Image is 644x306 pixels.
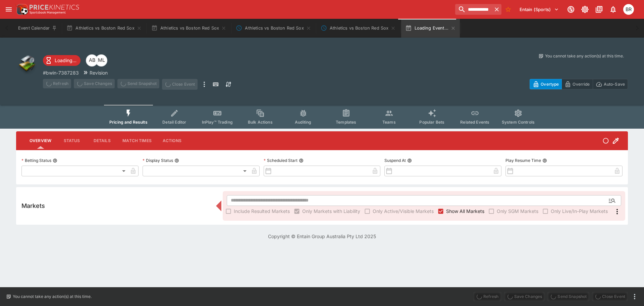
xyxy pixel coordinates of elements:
[460,120,489,125] span: Related Events
[30,11,66,14] img: Sportsbook Management
[43,69,79,76] p: Copy To Clipboard
[21,158,51,163] p: Betting Status
[455,4,492,15] input: search
[202,120,233,125] span: InPlay™ Trading
[373,208,434,215] span: Only Active/Visible Markets
[90,69,108,76] p: Revision
[516,4,563,15] button: Select Tenant
[613,208,621,216] svg: More
[530,79,628,89] div: Start From
[55,57,76,64] p: Loading...
[502,120,535,125] span: System Controls
[551,208,608,215] span: Only Live/In-Play Markets
[579,3,591,15] button: Toggle light/dark mode
[147,19,231,38] button: Athletics vs Boston Red Sox
[62,19,146,38] button: Athletics vs Boston Red Sox
[234,208,290,215] span: Include Resulted Markets
[30,5,79,10] img: PriceKinetics
[542,158,547,163] button: Play Resume Time
[407,158,412,163] button: Suspend At
[53,158,57,163] button: Betting Status
[200,79,208,90] button: more
[446,208,484,215] span: Show All Markets
[15,3,28,16] img: PriceKinetics Logo
[382,120,396,125] span: Teams
[117,133,157,149] button: Match Times
[419,120,444,125] span: Popular Bets
[3,3,15,15] button: open drawer
[104,105,540,129] div: Event type filters
[302,208,360,215] span: Only Markets with Liability
[573,81,590,88] p: Override
[24,133,57,149] button: Overview
[109,120,148,125] span: Pricing and Results
[264,158,298,163] p: Scheduled Start
[87,133,117,149] button: Details
[86,54,98,67] div: Alex Bothe
[631,293,639,301] button: more
[497,208,538,215] span: Only SGM Markets
[16,53,38,75] img: other.png
[593,79,628,89] button: Auto-Save
[505,158,541,163] p: Play Resume Time
[143,158,173,163] p: Display Status
[95,54,107,67] div: Micheal Lee
[317,19,400,38] button: Athletics vs Boston Red Sox
[336,120,356,125] span: Templates
[384,158,406,163] p: Suspend At
[401,19,460,38] button: Loading Event...
[232,19,315,38] button: Athletics vs Boston Red Sox
[621,2,636,17] button: Ben Raymond
[541,81,559,88] p: Overtype
[299,158,304,163] button: Scheduled Start
[174,158,179,163] button: Display Status
[604,81,625,88] p: Auto-Save
[14,19,61,38] button: Event Calendar
[606,194,618,207] button: Open
[157,133,187,149] button: Actions
[21,202,45,210] h5: Markets
[295,120,311,125] span: Auditing
[623,4,634,15] div: Ben Raymond
[503,4,514,15] button: No Bookmarks
[13,294,92,300] p: You cannot take any action(s) at this time.
[593,3,605,15] button: Documentation
[162,120,186,125] span: Detail Editor
[57,133,87,149] button: Status
[545,53,624,59] p: You cannot take any action(s) at this time.
[561,79,593,89] button: Override
[530,79,562,89] button: Overtype
[565,3,577,15] button: Connected to PK
[607,3,619,15] button: Notifications
[248,120,273,125] span: Bulk Actions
